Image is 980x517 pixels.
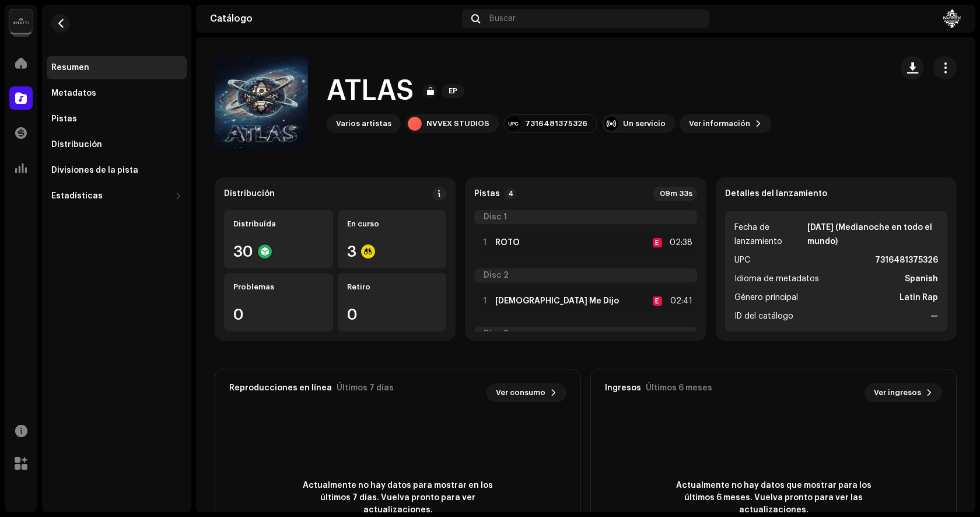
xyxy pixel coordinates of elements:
[646,383,712,393] div: Últimos 6 meses
[474,210,696,224] div: Disc 1
[51,140,102,149] div: Distribución
[47,184,187,208] re-m-nav-dropdown: Estadísticas
[623,119,666,128] div: Un servicio
[487,383,566,402] button: Ver consumo
[293,480,503,516] span: Actualmente no hay datos para mostrar en los últimos 7 días. Vuelva pronto para ver actualizaciones.
[668,480,878,516] span: Actualmente no hay datos que mostrar para los últimos 6 meses. Vuelva pronto para ver las actuali...
[653,296,662,306] div: E
[336,119,391,128] div: Varios artistas
[807,221,938,249] strong: [DATE] (Medianoche en todo el mundo)
[734,221,806,249] span: Fecha de lanzamiento
[680,114,771,133] button: Ver información
[943,9,961,28] img: 8685a3ca-d1ac-4d7a-a127-d19c5f5187fd
[233,219,324,229] div: Distribuída
[474,268,696,282] div: Disc 2
[689,112,750,135] span: Ver información
[347,219,437,229] div: En curso
[734,272,819,286] span: Idioma de metadatos
[874,381,921,404] span: Ver ingresos
[51,63,89,72] div: Resumen
[347,282,437,292] div: Retiro
[233,282,324,292] div: Problemas
[653,187,697,201] div: 09m 33s
[525,119,587,128] div: 7316481375326
[47,107,187,131] re-m-nav-item: Pistas
[47,82,187,105] re-m-nav-item: Metadatos
[900,291,938,305] strong: Latin Rap
[496,381,545,404] span: Ver consumo
[653,238,662,247] div: E
[51,166,138,175] div: Divisiones de la pista
[327,72,414,110] h1: ATLAS
[47,56,187,79] re-m-nav-item: Resumen
[47,133,187,156] re-m-nav-item: Distribución
[605,383,641,393] div: Ingresos
[474,189,500,198] strong: Pistas
[505,188,517,199] p-badge: 4
[725,189,827,198] strong: Detalles del lanzamiento
[229,383,332,393] div: Reproducciones en línea
[224,189,275,198] div: Distribución
[495,296,619,306] strong: [DEMOGRAPHIC_DATA] Me Dijo
[51,89,96,98] div: Metadatos
[734,253,750,267] span: UPC
[495,238,520,247] strong: ROTO
[667,294,692,308] div: 02:41
[9,9,33,33] img: 02a7c2d3-3c89-4098-b12f-2ff2945c95ee
[734,309,793,323] span: ID del catálogo
[426,119,489,128] div: NVVEX STUDIOS
[442,84,464,98] span: EP
[47,159,187,182] re-m-nav-item: Divisiones de la pista
[930,309,938,323] strong: —
[210,14,457,23] div: Catálogo
[864,383,942,402] button: Ver ingresos
[474,327,696,341] div: Disc 3
[875,253,938,267] strong: 7316481375326
[905,272,938,286] strong: Spanish
[337,383,394,393] div: Últimos 7 días
[489,14,516,23] span: Buscar
[734,291,798,305] span: Género principal
[51,191,103,201] div: Estadísticas
[667,236,692,250] div: 02:38
[51,114,77,124] div: Pistas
